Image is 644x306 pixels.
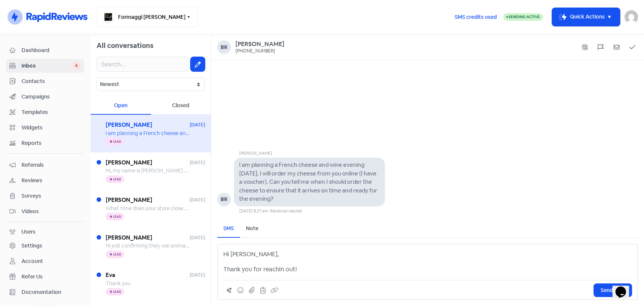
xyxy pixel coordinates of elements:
a: Settings [6,239,84,253]
p: Thank you for reachin out! [223,265,632,274]
a: Widgets [6,121,84,135]
span: Eva [106,271,190,280]
span: I am planning a French cheese and wine evening [DATE]. I will order my cheese from you online (I ... [106,130,634,137]
button: Formaggi [PERSON_NAME] [97,7,198,27]
span: Send SMS [601,286,625,294]
a: Contacts [6,74,84,88]
div: [PERSON_NAME] [239,150,385,158]
span: Inbox [22,62,72,70]
span: [PERSON_NAME] [106,234,190,242]
div: Note [246,225,258,232]
span: SMS credits used [455,13,497,21]
iframe: chat widget [612,276,636,298]
button: Show system messages [579,42,590,53]
span: [PERSON_NAME] [106,158,190,167]
a: Sending Active [503,12,543,22]
a: [PERSON_NAME] [235,40,284,48]
div: BR [217,193,231,206]
span: Sending Active [509,14,540,19]
div: [DATE] 9:27 am [239,208,268,214]
a: SMS credits used [448,12,503,20]
div: Br [217,40,231,54]
span: Templates [22,108,81,116]
div: Account [22,257,43,265]
span: [DATE] [190,272,205,278]
span: chat [294,208,302,214]
a: Inbox 6 [6,59,84,73]
span: What time does your store close [DATE]? [106,205,204,212]
span: Lead [113,290,121,293]
img: User [624,10,638,24]
span: Surveys [22,192,81,200]
div: · Received via [268,208,302,214]
span: 6 [72,62,81,69]
a: Users [6,225,84,239]
span: Reports [22,139,81,147]
button: Quick Actions [552,8,620,26]
input: Search... [97,57,188,72]
span: Lead [113,178,121,181]
pre: I am planning a French cheese and wine evening [DATE]. I will order my cheese from you online (I ... [239,161,378,202]
span: [PERSON_NAME] [106,121,190,129]
span: [DATE] [190,121,205,128]
a: Account [6,254,84,268]
div: Users [22,228,35,236]
div: [PHONE_NUMBER] [235,48,275,54]
span: [DATE] [190,197,205,203]
button: Mark as closed [627,42,638,53]
div: Settings [22,242,42,250]
div: Closed [151,97,211,115]
span: Widgets [22,124,81,132]
span: Reviews [22,177,81,185]
button: Mark as unread [611,42,622,53]
span: Campaigns [22,93,81,101]
button: Send SMS [593,283,632,297]
a: Videos [6,205,84,218]
a: Campaigns [6,90,84,104]
div: SMS [223,225,234,232]
a: Surveys [6,189,84,203]
a: Templates [6,105,84,119]
p: Hi [PERSON_NAME], [223,250,632,259]
button: Flag conversation [595,42,606,53]
span: Contacts [22,77,81,85]
span: Lead [113,253,121,256]
a: Reviews [6,174,84,188]
span: All conversations [97,41,154,50]
a: Documentation [6,285,84,299]
span: [DATE] [190,234,205,241]
span: [DATE] [190,159,205,166]
span: Dashboard [22,46,81,54]
span: Lead [113,140,121,143]
a: Reports [6,136,84,150]
span: Referrals [22,161,81,169]
span: Lead [113,215,121,218]
div: Open [91,97,151,115]
a: Referrals [6,158,84,172]
span: Refer Us [22,273,81,281]
span: Hi just confirming they use animal rennet in the Fontina d'Aosta alpeggio DOP thaks [106,242,307,249]
span: Videos [22,208,81,215]
span: Documentation [22,288,81,296]
span: Thank you [106,280,131,287]
a: Dashboard [6,43,84,57]
span: [PERSON_NAME] [106,196,190,205]
a: Refer Us [6,270,84,284]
